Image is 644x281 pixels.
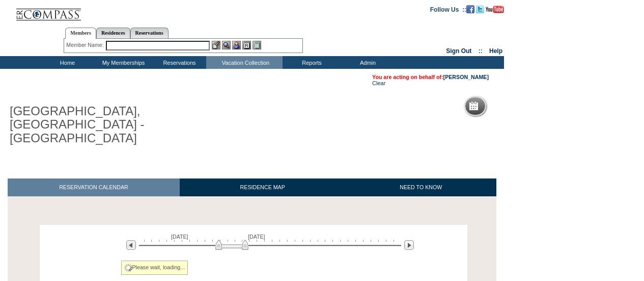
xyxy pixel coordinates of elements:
[38,56,94,69] td: Home
[486,6,504,12] a: Subscribe to our YouTube Channel
[476,5,484,13] img: Follow us on Twitter
[248,234,265,240] span: [DATE]
[96,28,130,38] a: Residences
[466,6,474,12] a: Become our fan on Facebook
[339,56,395,69] td: Admin
[8,103,236,147] h1: [GEOGRAPHIC_DATA], [GEOGRAPHIC_DATA] - [GEOGRAPHIC_DATA]
[124,264,132,272] img: spinner2.gif
[345,178,496,196] a: NEED TO KNOW
[65,28,96,39] a: Members
[126,240,136,250] img: Previous
[489,47,502,55] a: Help
[171,234,188,240] span: [DATE]
[66,41,105,49] div: Member Name:
[212,41,220,49] img: b_edit.gif
[121,261,188,275] div: Please wait, loading...
[206,56,283,69] td: Vacation Collection
[486,6,504,13] img: Subscribe to our YouTube Channel
[94,56,150,69] td: My Memberships
[232,41,241,49] img: Impersonate
[482,103,560,110] h5: Reservation Calendar
[242,41,251,49] img: Reservations
[283,56,339,69] td: Reports
[130,28,169,38] a: Reservations
[430,5,466,13] td: Follow Us ::
[479,47,483,55] span: ::
[253,41,261,49] img: b_calculator.gif
[150,56,206,69] td: Reservations
[466,5,474,13] img: Become our fan on Facebook
[372,80,385,86] a: Clear
[222,41,231,49] img: View
[372,74,489,80] span: You are acting on behalf of:
[476,6,484,12] a: Follow us on Twitter
[180,178,346,196] a: RESIDENCE MAP
[446,47,471,55] a: Sign Out
[8,178,180,196] a: RESERVATION CALENDAR
[443,74,489,80] a: [PERSON_NAME]
[404,240,414,250] img: Next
